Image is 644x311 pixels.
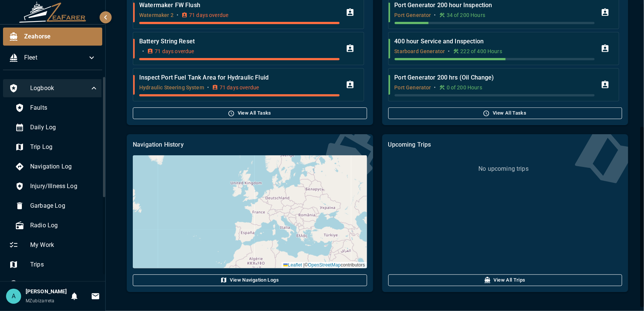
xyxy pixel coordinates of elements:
[30,260,98,269] span: Trips
[30,201,98,210] span: Garbage Log
[6,289,21,304] div: A
[30,182,98,191] span: Injury/Illness Log
[88,289,103,304] button: Invitations
[434,84,436,91] p: •
[30,123,98,132] span: Daily Log
[303,262,304,268] span: |
[281,262,367,268] div: © contributors
[220,84,259,91] p: 71 days overdue
[19,2,87,23] img: ZeaFarer Logo
[395,11,431,19] p: Port Generator
[133,274,367,286] button: View Navigation Logs
[30,241,98,250] span: My Work
[395,73,595,82] p: Port Generator 200 hrs (Oil Change)
[9,118,105,136] div: Daily Log
[24,32,96,41] span: Zeahorse
[395,37,595,46] p: 400 hour Service and Inspection
[24,53,87,62] span: Fleet
[67,289,82,304] button: Notifications
[434,11,436,19] p: •
[9,138,105,156] div: Trip Log
[395,84,431,91] p: Port Generator
[3,275,105,293] div: Tasks
[133,140,367,149] p: Navigation History
[343,41,358,56] button: Assign Task
[30,221,98,230] span: Radio Log
[30,103,98,112] span: Faults
[598,77,613,92] button: Assign Task
[207,84,209,91] p: •
[3,28,102,46] div: Zeahorse
[177,11,178,19] p: •
[30,84,89,93] span: Logbook
[139,84,204,91] p: Hydraulic Steering System
[447,84,482,91] p: 0 of 200 Hours
[30,280,98,289] span: Tasks
[133,107,367,119] button: View All Tasks
[189,11,228,19] p: 71 days overdue
[388,107,622,119] button: View All Tasks
[9,158,105,176] div: Navigation Log
[448,47,450,55] p: •
[26,288,67,296] h6: [PERSON_NAME]
[9,216,105,234] div: Radio Log
[598,41,613,56] button: Assign Task
[139,11,174,19] p: Watermaker 2
[388,140,622,149] p: Upcoming Trips
[343,77,358,92] button: Assign Task
[447,11,485,19] p: 34 of 200 Hours
[3,49,102,67] div: Fleet
[139,37,339,46] p: Battery String Reset
[395,47,445,55] p: Starboard Generator
[9,177,105,195] div: Injury/Illness Log
[598,5,613,20] button: Assign Task
[343,5,358,20] button: Assign Task
[395,1,595,10] p: Port Generator 200 hour Inspection
[3,256,105,274] div: Trips
[9,99,105,117] div: Faults
[3,79,105,97] div: Logbook
[139,1,339,10] p: Watermaker FW Flush
[30,142,98,152] span: Trip Log
[139,73,339,82] p: Inspect Port Fuel Tank Area for Hydraulic Fluid
[283,262,302,268] a: Leaflet
[30,162,98,171] span: Navigation Log
[155,47,194,55] p: 71 days overdue
[308,262,341,268] a: OpenStreetMap
[478,164,529,173] p: No upcoming trips
[461,47,502,55] p: 222 of 400 Hours
[142,47,144,55] p: •
[388,274,622,286] button: View All Trips
[3,236,105,254] div: My Work
[9,197,105,215] div: Garbage Log
[26,298,55,303] span: MZubizarreta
